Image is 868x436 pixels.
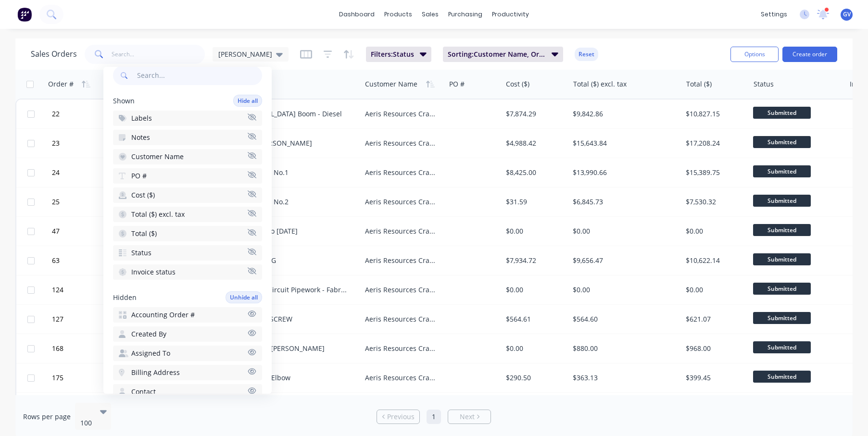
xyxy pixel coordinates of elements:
[686,109,742,119] div: $10,827.15
[52,344,63,353] span: 168
[365,79,417,89] div: Customer Name
[17,7,32,22] img: Factory
[506,285,562,295] div: $0.00
[113,346,262,361] button: Assigned To
[49,334,104,363] button: 168
[686,285,742,295] div: $0.00
[373,410,495,424] ul: Pagination
[506,168,562,177] div: $8,425.00
[686,344,742,353] div: $968.00
[365,109,438,119] div: Aeris Resources Cracow Operations
[52,314,63,324] span: 127
[52,109,60,119] span: 22
[843,10,851,19] span: GV
[131,329,166,339] span: Created By
[49,129,104,158] button: 23
[573,226,673,236] div: $0.00
[371,50,414,59] span: Filters: Status
[377,412,419,422] a: Previous page
[226,291,262,303] button: Unhide all
[49,305,104,334] button: 127
[365,256,438,265] div: Aeris Resources Cracow Operations
[113,187,262,203] button: Cost ($)
[443,47,563,62] button: Sorting:Customer Name, Order #
[506,314,562,324] div: $564.61
[573,373,673,383] div: $363.13
[365,314,438,324] div: Aeris Resources Cracow Operations
[113,130,262,145] button: Notes
[23,412,71,422] span: Rows per page
[460,412,475,422] span: Next
[52,373,63,383] span: 175
[686,314,742,324] div: $621.07
[131,368,180,377] span: Billing Address
[49,100,104,128] button: 22
[52,226,60,236] span: 47
[366,47,431,62] button: Filters:Status
[686,168,742,177] div: $15,389.75
[573,256,673,265] div: $9,656.47
[131,210,185,219] span: Total ($) excl. tax
[48,79,74,89] div: Order #
[131,190,155,200] span: Cost ($)
[49,158,104,187] button: 24
[448,412,491,422] a: Next page
[365,168,438,177] div: Aeris Resources Cracow Operations
[756,7,792,22] div: settings
[131,387,156,397] span: Contact
[49,275,104,304] button: 124
[365,197,438,207] div: Aeris Resources Cracow Operations
[49,217,104,246] button: 47
[52,197,60,207] span: 25
[730,47,779,62] button: Options
[573,138,673,148] div: $15,643.84
[573,109,673,119] div: $9,842.86
[113,264,262,280] button: Invoice status
[753,312,811,324] span: Submitted
[49,363,104,392] button: 175
[573,344,673,353] div: $880.00
[113,293,137,302] span: Hidden
[686,138,742,148] div: $17,208.24
[753,253,811,265] span: Submitted
[753,107,811,119] span: Submitted
[686,373,742,383] div: $399.45
[448,50,546,59] span: Sorting: Customer Name, Order #
[113,326,262,342] button: Created By
[113,111,262,126] button: Labels
[113,307,262,323] button: Accounting Order #
[506,197,562,207] div: $31.59
[573,168,673,177] div: $13,990.66
[49,187,104,216] button: 25
[449,79,465,89] div: PO #
[782,47,837,62] button: Create order
[487,7,534,22] div: productivity
[131,349,170,358] span: Assigned To
[80,418,94,428] div: 100
[427,410,441,424] a: Page 1 is your current page
[417,7,443,22] div: sales
[131,229,157,238] span: Total ($)
[113,149,262,164] button: Customer Name
[131,133,150,142] span: Notes
[49,393,104,422] button: 181
[113,226,262,241] button: Total ($)
[686,79,712,89] div: Total ($)
[753,283,811,295] span: Submitted
[365,373,438,383] div: Aeris Resources Cracow Operations
[506,256,562,265] div: $7,934.72
[365,226,438,236] div: Aeris Resources Cracow Operations
[365,138,438,148] div: Aeris Resources Cracow Operations
[506,226,562,236] div: $0.00
[113,168,262,184] button: PO #
[754,79,774,89] div: Status
[334,7,379,22] a: dashboard
[52,168,60,177] span: 24
[135,66,262,85] input: Search...
[506,373,562,383] div: $290.50
[506,79,529,89] div: Cost ($)
[506,138,562,148] div: $4,988.42
[575,48,598,61] button: Reset
[113,207,262,222] button: Total ($) excl. tax
[131,171,147,181] span: PO #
